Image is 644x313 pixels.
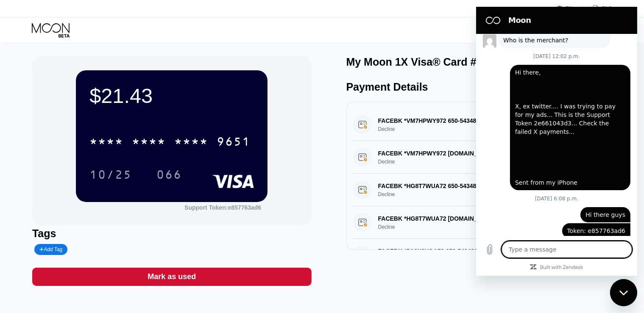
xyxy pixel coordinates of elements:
[346,56,488,68] div: My Moon 1X Visa® Card #32
[34,244,67,255] div: Add Tag
[217,136,251,150] div: 9651
[83,164,138,185] div: 10/25
[32,268,312,286] div: Mark as used
[610,279,637,306] iframe: Button to launch messaging window, conversation in progress
[39,247,62,252] div: Add Tag
[89,84,254,108] div: $21.43
[184,204,261,211] div: Support Token:e857763ad6
[566,6,573,11] div: EN
[346,81,626,93] div: Payment Details
[184,204,261,211] div: Support Token: e857763ad6
[476,7,637,276] iframe: Messaging window
[583,4,612,13] div: FAQ
[602,6,612,11] div: FAQ
[148,272,196,282] div: Mark as used
[150,164,188,185] div: 066
[89,169,132,183] div: 10/25
[156,169,182,183] div: 066
[557,4,583,13] div: EN
[32,227,312,240] div: Tags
